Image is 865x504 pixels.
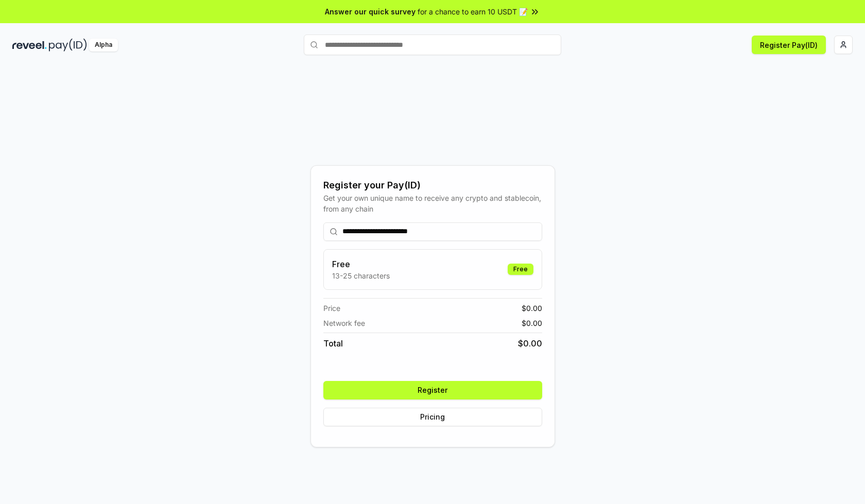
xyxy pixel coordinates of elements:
h3: Free [332,258,390,270]
div: Get your own unique name to receive any crypto and stablecoin, from any chain [323,193,542,214]
span: Total [323,337,343,350]
span: Answer our quick survey [325,6,416,17]
span: Price [323,303,340,314]
p: 13-25 characters [332,270,390,281]
div: Register your Pay(ID) [323,178,542,193]
button: Register [323,381,542,399]
img: pay_id [49,39,87,51]
div: Free [508,264,533,275]
span: Network fee [323,318,365,328]
img: reveel_dark [12,39,47,51]
span: $ 0.00 [522,318,542,328]
span: $ 0.00 [522,303,542,314]
div: Alpha [89,39,118,51]
button: Pricing [323,408,542,426]
span: for a chance to earn 10 USDT 📝 [418,6,528,17]
span: $ 0.00 [518,337,542,350]
button: Register Pay(ID) [752,36,826,54]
